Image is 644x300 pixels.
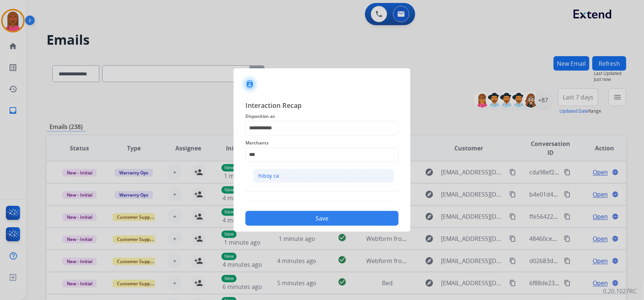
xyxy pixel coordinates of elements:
div: hiboy ca [258,172,279,180]
button: Save [245,211,399,226]
p: 0.20.1027RC [603,287,637,296]
span: Interaction Recap [245,100,399,112]
img: contactIcon [241,75,259,93]
span: Merchants [245,139,399,147]
span: Disposition as [245,112,399,121]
